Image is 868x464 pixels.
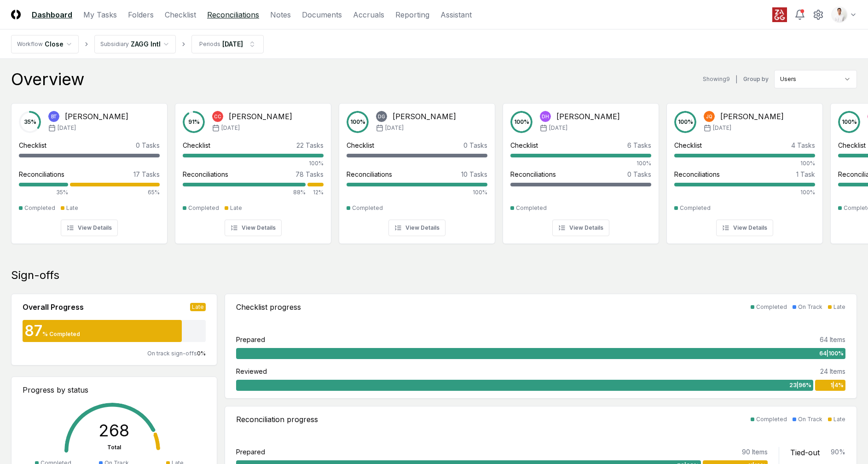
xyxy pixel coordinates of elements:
span: JQ [706,113,712,120]
span: [DATE] [549,124,567,132]
div: 0 Tasks [627,169,651,179]
div: Reconciliation progress [236,414,318,425]
div: 17 Tasks [133,169,160,179]
div: Completed [756,415,787,423]
button: View Details [225,220,282,236]
a: Checklist progressCompletedOn TrackLatePrepared64 Items64|100%Reviewed24 Items23|96%1|4% [225,294,857,399]
div: Tied-out [790,447,820,458]
a: Dashboard [32,9,72,20]
div: 88% [183,188,306,197]
button: View Details [388,220,446,236]
div: 90 Items [742,447,768,457]
a: Reconciliations [207,9,259,20]
div: On Track [798,415,822,423]
div: Progress by status [23,384,206,395]
div: 12% [307,188,324,197]
button: View Details [61,220,118,236]
img: ZAGG logo [772,7,787,22]
img: d09822cc-9b6d-4858-8d66-9570c114c672_b0bc35f1-fa8e-4ccc-bc23-b02c2d8c2b72.png [832,7,847,22]
div: Completed [352,204,383,212]
span: BT [51,113,57,120]
div: Reconciliations [674,169,720,179]
div: [PERSON_NAME] [720,111,784,122]
a: 100%DG[PERSON_NAME][DATE]Checklist0 TasksReconciliations10 Tasks100%CompletedView Details [339,96,495,244]
div: 0 Tasks [463,140,487,150]
div: Overview [11,70,84,88]
span: [DATE] [385,124,404,132]
div: | [735,75,738,84]
div: 100% [674,159,815,168]
div: Workflow [17,40,43,48]
a: Assistant [440,9,472,20]
a: Checklist [165,9,196,20]
div: Reconciliations [183,169,228,179]
div: Checklist progress [236,302,301,313]
div: Checklist [347,140,374,150]
div: 90 % [831,447,845,458]
div: [PERSON_NAME] [393,111,456,122]
span: 23 | 96 % [789,381,811,389]
img: Logo [11,10,21,19]
a: Notes [270,9,291,20]
div: Reconciliations [347,169,392,179]
div: Prepared [236,335,265,344]
div: [PERSON_NAME] [229,111,292,122]
a: 100%JQ[PERSON_NAME][DATE]Checklist4 Tasks100%Reconciliations1 Task100%CompletedView Details [666,96,823,244]
div: Completed [680,204,711,212]
div: [DATE] [222,39,243,49]
a: 35%BT[PERSON_NAME][DATE]Checklist0 TasksReconciliations17 Tasks35%65%CompletedLateView Details [11,96,168,244]
div: On Track [798,303,822,311]
div: 100% [510,159,651,168]
span: 1 | 4 % [830,381,844,389]
label: Group by [743,76,769,82]
div: Prepared [236,447,265,457]
span: DH [542,113,549,120]
div: Completed [516,204,547,212]
span: On track sign-offs [147,350,197,357]
span: 0 % [197,350,206,357]
div: 24 Items [820,366,845,376]
span: [DATE] [713,124,731,132]
span: [DATE] [221,124,240,132]
a: Accruals [353,9,384,20]
div: 10 Tasks [461,169,487,179]
div: [PERSON_NAME] [556,111,620,122]
a: 91%CC[PERSON_NAME][DATE]Checklist22 Tasks100%Reconciliations78 Tasks88%12%CompletedLateView Details [175,96,331,244]
div: Completed [188,204,219,212]
div: Showing 9 [703,75,730,83]
div: Checklist [510,140,538,150]
div: 6 Tasks [627,140,651,150]
div: Checklist [19,140,46,150]
button: View Details [716,220,773,236]
a: Documents [302,9,342,20]
div: Overall Progress [23,302,84,313]
div: [PERSON_NAME] [65,111,128,122]
span: CC [214,113,221,120]
div: Subsidiary [100,40,129,48]
span: [DATE] [58,124,76,132]
div: Completed [24,204,55,212]
div: 100% [674,188,815,197]
div: 4 Tasks [791,140,815,150]
div: 1 Task [796,169,815,179]
div: 78 Tasks [295,169,324,179]
div: 22 Tasks [296,140,324,150]
div: 100% [347,188,487,197]
button: Periods[DATE] [191,35,264,53]
div: 0 Tasks [136,140,160,150]
div: Checklist [183,140,210,150]
div: Late [833,303,845,311]
nav: breadcrumb [11,35,264,53]
div: Late [66,204,78,212]
div: Sign-offs [11,268,857,283]
a: Reporting [395,9,429,20]
div: 64 Items [820,335,845,344]
div: Late [833,415,845,423]
div: 87 [23,324,42,338]
div: Checklist [838,140,866,150]
div: 65% [70,188,160,197]
div: Late [190,303,206,311]
div: Reviewed [236,366,267,376]
a: Folders [128,9,154,20]
div: Checklist [674,140,702,150]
